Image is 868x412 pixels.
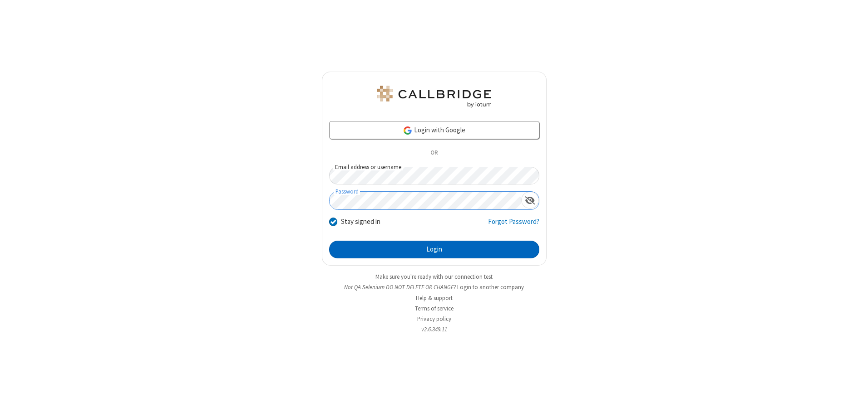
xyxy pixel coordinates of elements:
a: Terms of service [415,305,454,312]
a: Help & support [416,294,453,302]
label: Stay signed in [341,217,380,227]
img: google-icon.png [403,126,413,136]
img: QA Selenium DO NOT DELETE OR CHANGE [375,86,493,107]
a: Forgot Password? [488,217,539,234]
a: Make sure you're ready with our connection test [375,273,493,281]
li: v2.6.349.11 [322,325,547,334]
button: Login [329,241,539,259]
a: Login with Google [329,121,539,139]
input: Password [330,192,521,209]
span: OR [427,147,441,160]
li: Not QA Selenium DO NOT DELETE OR CHANGE? [322,283,547,291]
div: Show password [521,192,539,208]
a: Privacy policy [417,315,451,323]
button: Login to another company [457,283,524,291]
input: Email address or username [329,167,539,184]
